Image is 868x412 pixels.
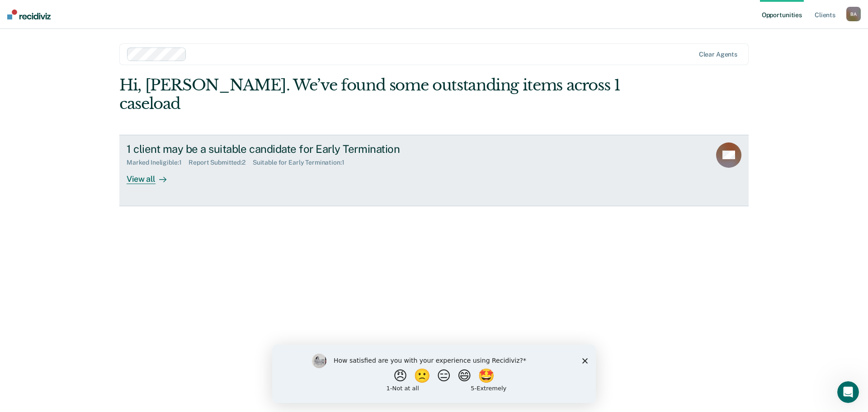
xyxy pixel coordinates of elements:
[127,159,189,166] div: Marked Ineligible : 1
[837,381,859,403] iframe: Intercom live chat
[699,51,737,58] div: Clear agents
[7,9,51,19] img: Recidiviz
[119,135,749,206] a: 1 client may be a suitable candidate for Early TerminationMarked Ineligible:1Report Submitted:2Su...
[846,7,861,21] button: BA
[189,159,253,166] div: Report Submitted : 2
[119,76,623,113] div: Hi, [PERSON_NAME]. We’ve found some outstanding items across 1 caseload
[272,345,596,403] iframe: Survey by Kim from Recidiviz
[253,159,352,166] div: Suitable for Early Termination : 1
[127,142,444,156] div: 1 client may be a suitable candidate for Early Termination
[846,7,861,21] div: B A
[127,166,177,184] div: View all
